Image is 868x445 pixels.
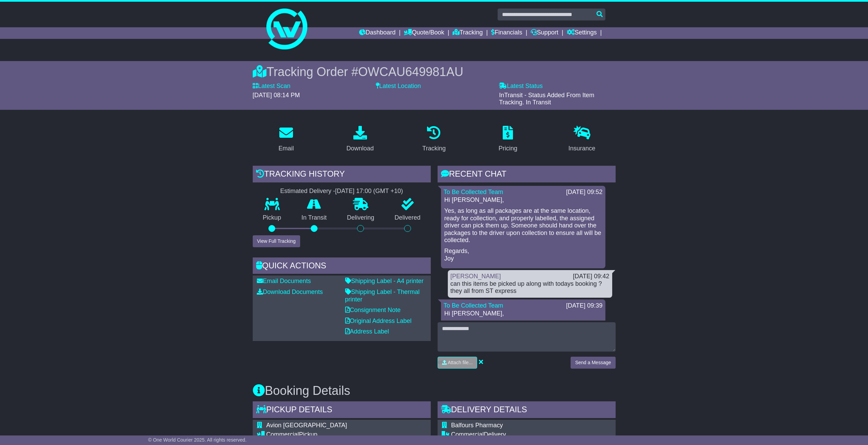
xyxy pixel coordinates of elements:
[451,273,501,280] a: [PERSON_NAME]
[573,273,609,280] div: [DATE] 09:42
[253,188,431,195] div: Estimated Delivery -
[266,431,299,438] span: Commercial
[566,189,603,196] div: [DATE] 09:52
[422,144,445,153] div: Tracking
[453,27,483,39] a: Tracking
[499,83,543,90] label: Latest Status
[499,144,517,153] div: Pricing
[564,123,600,155] a: Insurance
[253,257,431,276] div: Quick Actions
[253,166,431,184] div: Tracking history
[274,123,298,155] a: Email
[444,196,602,204] p: Hi [PERSON_NAME],
[451,280,609,295] div: can this items be picked up along with todays booking ? they all from ST express
[278,144,294,153] div: Email
[257,288,323,295] a: Download Documents
[571,357,615,369] button: Send a Message
[444,207,602,244] p: Yes, as long as all packages are at the same location, ready for collection, and properly labelle...
[567,27,597,39] a: Settings
[384,214,431,222] p: Delivered
[499,92,594,106] span: InTransit - Status Added From Item Tracking. In Transit
[337,214,385,222] p: Delivering
[444,302,503,309] a: To Be Collected Team
[358,65,463,79] span: OWCAU649981AU
[253,384,616,398] h3: Booking Details
[359,27,396,39] a: Dashboard
[345,317,412,324] a: Original Address Label
[148,437,247,443] span: © One World Courier 2025. All rights reserved.
[451,422,503,429] span: Balfours Pharmacy
[345,288,420,303] a: Shipping Label - Thermal printer
[444,310,602,317] p: Hi [PERSON_NAME],
[253,235,300,247] button: View Full Tracking
[291,214,337,222] p: In Transit
[342,123,378,155] a: Download
[253,64,616,79] div: Tracking Order #
[438,166,616,184] div: RECENT CHAT
[253,92,300,99] span: [DATE] 08:14 PM
[266,431,398,439] div: Pickup
[376,83,421,90] label: Latest Location
[438,401,616,420] div: Delivery Details
[569,144,595,153] div: Insurance
[531,27,558,39] a: Support
[451,431,484,438] span: Commercial
[491,27,522,39] a: Financials
[257,278,311,284] a: Email Documents
[253,401,431,420] div: Pickup Details
[345,278,424,284] a: Shipping Label - A4 printer
[335,188,403,195] div: [DATE] 17:00 (GMT +10)
[345,328,389,335] a: Address Label
[266,422,347,429] span: Avion [GEOGRAPHIC_DATA]
[345,307,401,313] a: Consignment Note
[444,248,602,262] p: Regards, Joy
[347,144,374,153] div: Download
[418,123,450,155] a: Tracking
[253,214,292,222] p: Pickup
[444,189,503,195] a: To Be Collected Team
[566,302,603,310] div: [DATE] 09:39
[404,27,444,39] a: Quote/Book
[494,123,522,155] a: Pricing
[253,83,291,90] label: Latest Scan
[451,431,606,439] div: Delivery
